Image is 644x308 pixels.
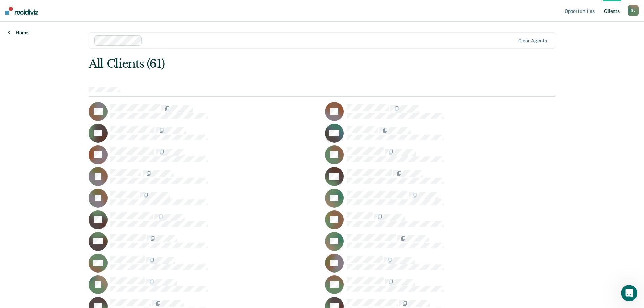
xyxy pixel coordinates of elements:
[5,7,38,15] img: Recidiviz
[89,57,462,71] div: All Clients (61)
[628,5,639,16] div: S J
[518,38,547,44] div: Clear agents
[621,285,637,301] iframe: Intercom live chat
[628,5,639,16] button: SJ
[8,30,28,36] a: Home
